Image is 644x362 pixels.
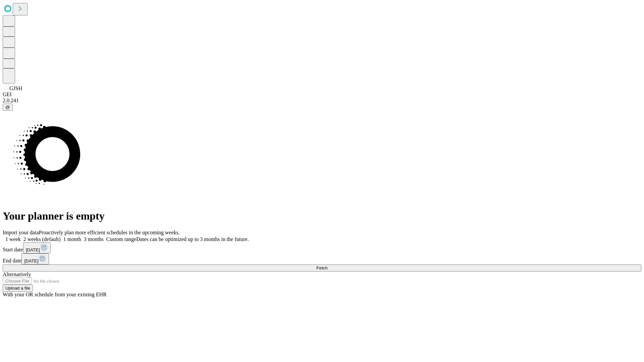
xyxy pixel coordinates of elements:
span: Import your data [3,230,39,235]
div: GEI [3,92,641,98]
span: Dates can be optimized up to 3 months in the future. [136,236,249,242]
span: 3 months [84,236,104,242]
span: GJSH [9,85,22,91]
span: With your OR schedule from your existing EHR [3,292,107,297]
span: @ [5,105,10,110]
span: [DATE] [24,258,38,263]
h1: Your planner is empty [3,210,641,222]
span: [DATE] [26,247,40,252]
button: [DATE] [23,242,51,253]
span: Fetch [316,265,327,270]
button: [DATE] [21,253,49,264]
span: 1 week [5,236,21,242]
div: 2.0.241 [3,98,641,104]
span: Custom range [106,236,136,242]
div: End date [3,253,641,264]
button: Fetch [3,264,641,271]
span: Alternatively [3,271,31,277]
span: 1 month [63,236,81,242]
span: Proactively plan more efficient schedules in the upcoming weeks. [39,230,180,235]
button: Upload a file [3,285,33,292]
button: @ [3,104,13,111]
div: Start date [3,242,641,253]
span: 2 weeks (default) [23,236,61,242]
